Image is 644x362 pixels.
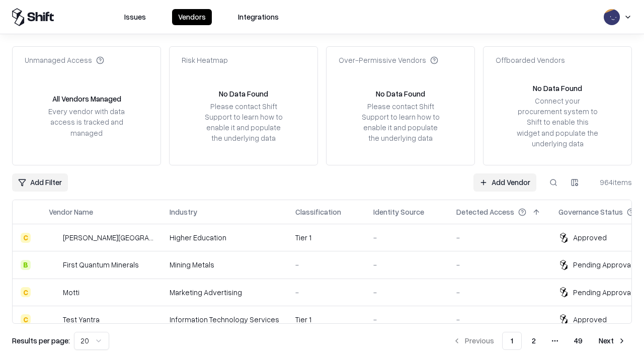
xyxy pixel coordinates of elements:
[456,207,514,217] div: Detected Access
[295,287,357,298] div: -
[49,314,59,324] img: Test Yantra
[447,332,632,350] nav: pagination
[339,55,438,65] div: Over-Permissive Vendors
[219,88,268,99] div: No Data Found
[118,9,152,25] button: Issues
[573,259,632,270] div: Pending Approval
[373,207,424,217] div: Identity Source
[456,314,542,325] div: -
[12,335,70,346] p: Results per page:
[21,287,31,297] div: C
[49,207,93,217] div: Vendor Name
[295,314,357,325] div: Tier 1
[52,94,121,104] div: All Vendors Managed
[172,9,212,25] button: Vendors
[593,332,632,350] button: Next
[502,332,522,350] button: 1
[170,207,197,217] div: Industry
[456,232,542,243] div: -
[21,260,31,270] div: B
[12,173,68,192] button: Add Filter
[496,55,565,65] div: Offboarded Vendors
[573,314,607,325] div: Approved
[182,55,228,65] div: Risk Heatmap
[359,101,442,144] div: Please contact Shift Support to learn how to enable it and populate the underlying data
[373,287,440,298] div: -
[373,314,440,325] div: -
[49,233,59,243] img: Reichman University
[456,287,542,298] div: -
[533,83,582,94] div: No Data Found
[295,207,341,217] div: Classification
[170,314,279,325] div: Information Technology Services
[295,259,357,270] div: -
[21,233,31,243] div: C
[170,232,279,243] div: Higher Education
[376,88,425,99] div: No Data Found
[63,287,79,298] div: Motti
[45,106,128,138] div: Every vendor with data access is tracked and managed
[373,259,440,270] div: -
[573,287,632,298] div: Pending Approval
[63,314,100,325] div: Test Yantra
[170,259,279,270] div: Mining Metals
[63,259,139,270] div: First Quantum Minerals
[25,55,104,65] div: Unmanaged Access
[592,177,632,188] div: 964 items
[170,287,279,298] div: Marketing Advertising
[21,314,31,324] div: C
[295,232,357,243] div: Tier 1
[202,101,285,144] div: Please contact Shift Support to learn how to enable it and populate the underlying data
[49,287,59,297] img: Motti
[473,173,536,192] a: Add Vendor
[63,232,153,243] div: [PERSON_NAME][GEOGRAPHIC_DATA]
[558,207,623,217] div: Governance Status
[456,259,542,270] div: -
[566,332,591,350] button: 49
[49,260,59,270] img: First Quantum Minerals
[373,232,440,243] div: -
[232,9,285,25] button: Integrations
[524,332,544,350] button: 2
[573,232,607,243] div: Approved
[516,96,599,149] div: Connect your procurement system to Shift to enable this widget and populate the underlying data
